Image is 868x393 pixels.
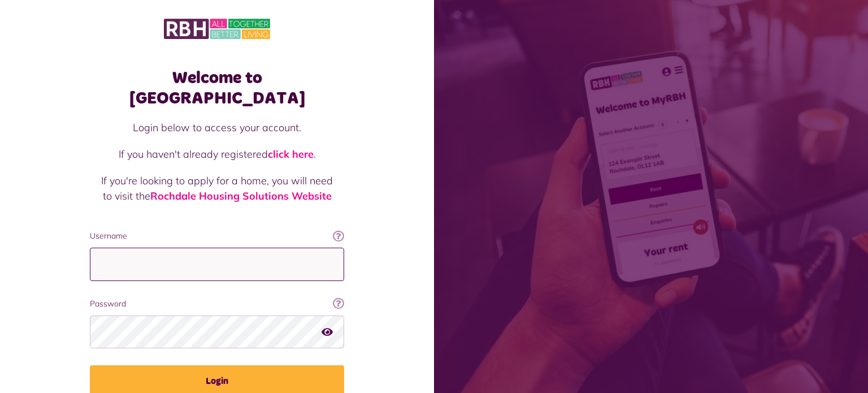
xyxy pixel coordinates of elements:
[268,148,314,161] a: click here
[164,17,270,41] img: MyRBH
[101,120,333,135] p: Login below to access your account.
[90,298,344,310] label: Password
[90,230,344,242] label: Username
[90,68,344,109] h1: Welcome to [GEOGRAPHIC_DATA]
[101,146,333,162] p: If you haven't already registered .
[101,173,333,204] p: If you're looking to apply for a home, you will need to visit the
[150,189,332,202] a: Rochdale Housing Solutions Website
